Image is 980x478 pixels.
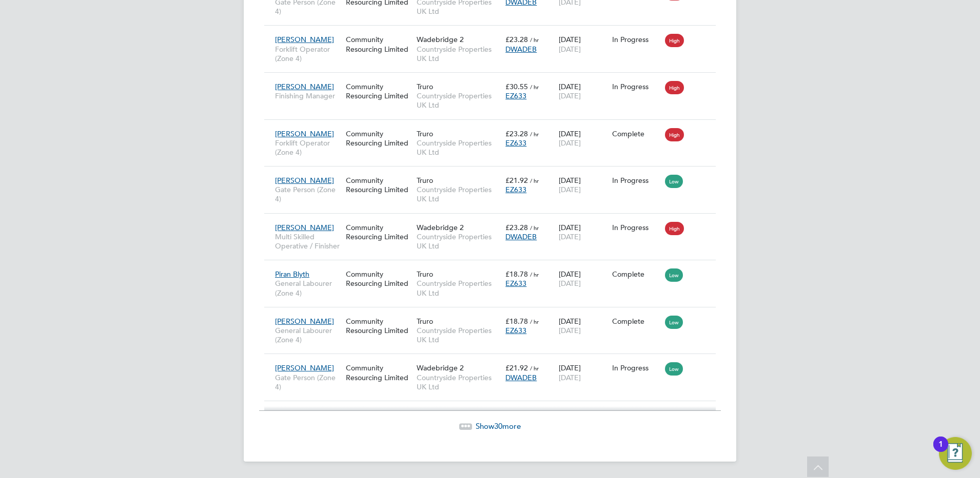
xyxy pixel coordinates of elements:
[505,185,526,194] span: EZ633
[556,30,610,58] div: [DATE]
[559,373,581,382] span: [DATE]
[530,364,539,372] span: / hr
[343,264,414,293] div: Community Resourcing Limited
[530,130,539,138] span: / hr
[275,91,341,100] span: Finishing Manager
[530,83,539,91] span: / hr
[559,185,581,194] span: [DATE]
[272,170,716,179] a: [PERSON_NAME]Gate Person (Zone 4)Community Resourcing LimitedTruroCountryside Properties UK Ltd£2...
[665,128,684,141] span: High
[272,264,716,273] a: Piran BlythGeneral Labourer (Zone 4)Community Resourcing LimitedTruroCountryside Properties UK Lt...
[938,444,943,458] div: 1
[612,129,660,138] div: Complete
[505,232,537,241] span: DWADEB
[612,363,660,372] div: In Progress
[665,175,683,188] span: Low
[275,129,334,138] span: [PERSON_NAME]
[275,326,341,344] span: General Labourer (Zone 4)
[559,138,581,148] span: [DATE]
[559,279,581,288] span: [DATE]
[417,176,433,185] span: Truro
[272,29,716,38] a: [PERSON_NAME]Forklift Operator (Zone 4)Community Resourcing LimitedWadebridge 2Countryside Proper...
[505,45,537,54] span: DWADEB
[343,77,414,106] div: Community Resourcing Limited
[559,45,581,54] span: [DATE]
[556,358,610,387] div: [DATE]
[417,279,500,297] span: Countryside Properties UK Ltd
[343,218,414,246] div: Community Resourcing Limited
[343,311,414,340] div: Community Resourcing Limited
[275,317,334,326] span: [PERSON_NAME]
[530,36,539,44] span: / hr
[417,185,500,203] span: Countryside Properties UK Ltd
[272,311,716,320] a: [PERSON_NAME]General Labourer (Zone 4)Community Resourcing LimitedTruroCountryside Properties UK ...
[272,217,716,226] a: [PERSON_NAME]Multi Skilled Operative / FinisherCommunity Resourcing LimitedWadebridge 2Countrysid...
[476,421,521,431] span: Show more
[417,317,433,326] span: Truro
[417,232,500,251] span: Countryside Properties UK Ltd
[505,326,526,335] span: EZ633
[272,76,716,85] a: [PERSON_NAME]Finishing ManagerCommunity Resourcing LimitedTruroCountryside Properties UK Ltd£30.5...
[665,316,683,329] span: Low
[343,358,414,387] div: Community Resourcing Limited
[559,232,581,241] span: [DATE]
[272,123,716,132] a: [PERSON_NAME]Forklift Operator (Zone 4)Community Resourcing LimitedTruroCountryside Properties UK...
[665,34,684,47] span: High
[612,223,660,232] div: In Progress
[275,35,334,44] span: [PERSON_NAME]
[530,318,539,325] span: / hr
[275,363,334,372] span: [PERSON_NAME]
[417,35,464,44] span: Wadebridge 2
[530,224,539,232] span: / hr
[343,171,414,199] div: Community Resourcing Limited
[612,176,660,185] div: In Progress
[275,185,341,203] span: Gate Person (Zone 4)
[275,176,334,185] span: [PERSON_NAME]
[612,317,660,326] div: Complete
[556,264,610,293] div: [DATE]
[505,129,528,138] span: £23.28
[417,129,433,138] span: Truro
[665,81,684,94] span: High
[275,373,341,391] span: Gate Person (Zone 4)
[556,218,610,246] div: [DATE]
[530,271,539,278] span: / hr
[612,82,660,91] div: In Progress
[343,124,414,153] div: Community Resourcing Limited
[417,373,500,391] span: Countryside Properties UK Ltd
[417,82,433,91] span: Truro
[417,326,500,344] span: Countryside Properties UK Ltd
[343,30,414,58] div: Community Resourcing Limited
[505,35,528,44] span: £23.28
[275,232,341,251] span: Multi Skilled Operative / Finisher
[556,77,610,106] div: [DATE]
[494,421,502,431] span: 30
[505,138,526,148] span: EZ633
[559,326,581,335] span: [DATE]
[275,138,341,157] span: Forklift Operator (Zone 4)
[417,138,500,157] span: Countryside Properties UK Ltd
[275,45,341,63] span: Forklift Operator (Zone 4)
[559,91,581,100] span: [DATE]
[417,223,464,232] span: Wadebridge 2
[275,269,309,279] span: Piran Blyth
[417,363,464,372] span: Wadebridge 2
[505,373,537,382] span: DWADEB
[505,82,528,91] span: £30.55
[275,223,334,232] span: [PERSON_NAME]
[505,176,528,185] span: £21.92
[556,124,610,153] div: [DATE]
[665,268,683,282] span: Low
[505,363,528,372] span: £21.92
[556,311,610,340] div: [DATE]
[505,317,528,326] span: £18.78
[612,269,660,279] div: Complete
[665,222,684,235] span: High
[530,177,539,184] span: / hr
[939,437,972,470] button: Open Resource Center, 1 new notification
[417,269,433,279] span: Truro
[272,358,716,366] a: [PERSON_NAME]Gate Person (Zone 4)Community Resourcing LimitedWadebridge 2Countryside Properties U...
[556,171,610,199] div: [DATE]
[417,91,500,110] span: Countryside Properties UK Ltd
[417,45,500,63] span: Countryside Properties UK Ltd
